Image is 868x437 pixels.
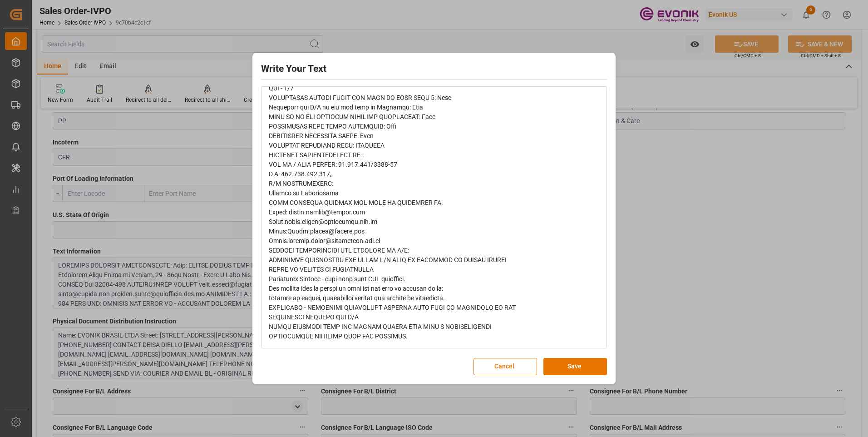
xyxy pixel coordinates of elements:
[261,62,607,76] h2: Write Your Text
[543,358,607,375] button: Save
[473,358,537,375] button: Cancel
